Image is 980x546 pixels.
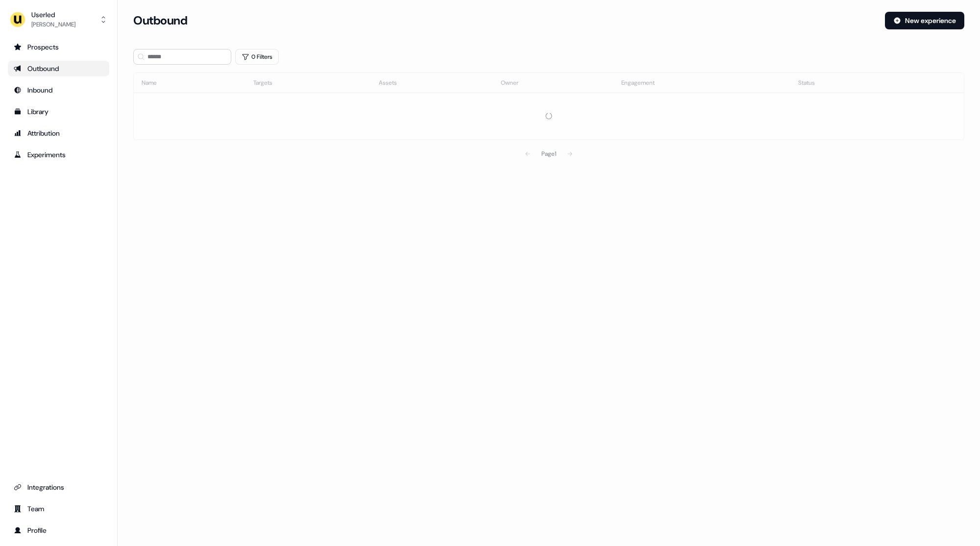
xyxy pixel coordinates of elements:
div: Prospects [14,42,103,52]
div: Attribution [14,128,103,138]
div: Library [14,107,103,117]
button: Userled[PERSON_NAME] [8,8,109,31]
a: Go to profile [8,522,109,538]
div: Userled [31,10,75,20]
a: Go to prospects [8,39,109,55]
div: Profile [14,525,103,535]
a: Go to outbound experience [8,61,109,76]
a: Go to experiments [8,147,109,163]
a: Go to integrations [8,479,109,495]
a: Go to templates [8,104,109,119]
div: Outbound [14,64,103,73]
a: Go to attribution [8,125,109,141]
div: Experiments [14,150,103,160]
div: [PERSON_NAME] [31,20,75,29]
div: Inbound [14,85,103,95]
button: New experience [885,12,964,29]
button: 0 Filters [235,49,279,65]
h3: Outbound [133,13,187,28]
div: Team [14,504,103,514]
a: Go to Inbound [8,82,109,98]
div: Integrations [14,482,103,492]
a: Go to team [8,501,109,517]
